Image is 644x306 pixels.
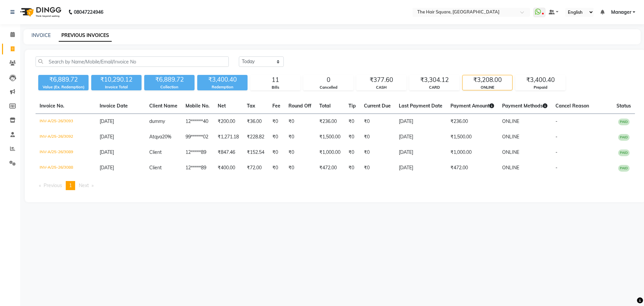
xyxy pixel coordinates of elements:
[555,165,557,171] span: -
[395,129,446,145] td: [DATE]
[344,145,360,160] td: ₹0
[348,103,356,109] span: Tip
[284,160,315,176] td: ₹0
[555,103,589,109] span: Cancel Reason
[502,134,519,140] span: ONLINE
[243,145,268,160] td: ₹152.54
[395,114,446,130] td: [DATE]
[357,85,406,90] div: CASH
[91,75,142,84] div: ₹10,290.12
[516,85,565,90] div: Prepaid
[185,103,210,109] span: Mobile No.
[149,149,162,155] span: Client
[616,103,631,109] span: Status
[36,129,96,145] td: INV-A/25-26/3092
[410,75,459,85] div: ₹3,304.12
[304,75,353,85] div: 0
[100,165,114,171] span: [DATE]
[360,114,395,130] td: ₹0
[344,160,360,176] td: ₹0
[272,103,280,109] span: Fee
[36,114,96,130] td: INV-A/25-26/3093
[446,129,498,145] td: ₹1,500.00
[214,114,243,130] td: ₹200.00
[218,103,226,109] span: Net
[69,182,72,188] span: 1
[315,160,344,176] td: ₹472.00
[251,85,300,90] div: Bills
[91,84,142,90] div: Invoice Total
[502,118,519,124] span: ONLINE
[268,114,284,130] td: ₹0
[79,182,89,188] span: Next
[315,129,344,145] td: ₹1,500.00
[214,160,243,176] td: ₹400.00
[268,145,284,160] td: ₹0
[618,134,630,141] span: PAID
[268,160,284,176] td: ₹0
[100,134,114,140] span: [DATE]
[555,134,557,140] span: -
[284,145,315,160] td: ₹0
[197,84,248,90] div: Redemption
[463,75,512,85] div: ₹3,208.00
[36,181,635,190] nav: Pagination
[516,75,565,85] div: ₹3,400.40
[149,103,177,109] span: Client Name
[611,9,631,16] span: Manager
[197,75,248,84] div: ₹3,400.40
[344,114,360,130] td: ₹0
[38,75,89,84] div: ₹6,889.72
[288,103,311,109] span: Round Off
[410,85,459,90] div: CARD
[344,129,360,145] td: ₹0
[36,56,229,67] input: Search by Name/Mobile/Email/Invoice No
[502,165,519,171] span: ONLINE
[315,145,344,160] td: ₹1,000.00
[618,119,630,125] span: PAID
[149,134,162,140] span: Atqya
[59,30,112,42] a: PREVIOUS INVOICES
[32,32,51,38] a: INVOICE
[44,182,62,188] span: Previous
[17,3,63,21] img: logo
[555,118,557,124] span: -
[162,134,171,140] span: 20%
[360,129,395,145] td: ₹0
[446,160,498,176] td: ₹472.00
[243,129,268,145] td: ₹228.82
[315,114,344,130] td: ₹236.00
[555,149,557,155] span: -
[243,114,268,130] td: ₹36.00
[618,165,630,172] span: PAID
[100,118,114,124] span: [DATE]
[450,103,494,109] span: Payment Amount
[36,145,96,160] td: INV-A/25-26/3089
[502,149,519,155] span: ONLINE
[395,145,446,160] td: [DATE]
[144,84,195,90] div: Collection
[214,145,243,160] td: ₹847.46
[399,103,442,109] span: Last Payment Date
[446,114,498,130] td: ₹236.00
[74,3,103,21] b: 08047224946
[268,129,284,145] td: ₹0
[36,160,96,176] td: INV-A/25-26/3088
[360,145,395,160] td: ₹0
[304,85,353,90] div: Cancelled
[319,103,331,109] span: Total
[357,75,406,85] div: ₹377.60
[100,103,128,109] span: Invoice Date
[247,103,255,109] span: Tax
[149,165,162,171] span: Client
[463,85,512,90] div: ONLINE
[149,118,165,124] span: dummy
[284,129,315,145] td: ₹0
[144,75,195,84] div: ₹6,889.72
[360,160,395,176] td: ₹0
[395,160,446,176] td: [DATE]
[446,145,498,160] td: ₹1,000.00
[100,149,114,155] span: [DATE]
[251,75,300,85] div: 11
[502,103,547,109] span: Payment Methods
